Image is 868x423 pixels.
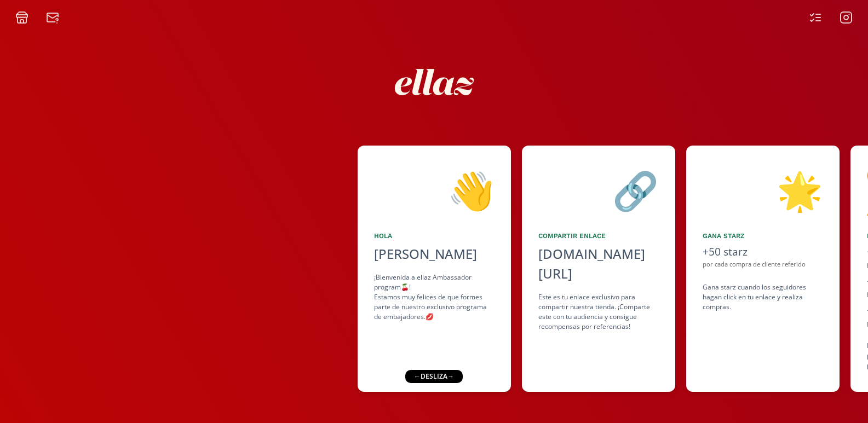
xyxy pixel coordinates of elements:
div: Gana starz [703,231,823,241]
div: 👋 [374,162,495,218]
div: [DOMAIN_NAME][URL] [538,244,659,283]
div: 🌟 [703,162,823,218]
div: Hola [374,231,495,241]
div: Compartir Enlace [538,231,659,241]
div: Este es tu enlace exclusivo para compartir nuestra tienda. ¡Comparte este con tu audiencia y cons... [538,292,659,332]
div: 🔗 [538,162,659,218]
div: ← desliza → [405,370,463,383]
div: +50 starz [703,244,823,260]
div: por cada compra de cliente referido [703,260,823,269]
div: [PERSON_NAME] [374,244,495,264]
div: ¡Bienvenida a ellaz Ambassador program🍒! Estamos muy felices de que formes parte de nuestro exclu... [374,273,495,322]
div: Gana starz cuando los seguidores hagan click en tu enlace y realiza compras . [703,282,823,312]
img: nKmKAABZpYV7 [385,33,484,131]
